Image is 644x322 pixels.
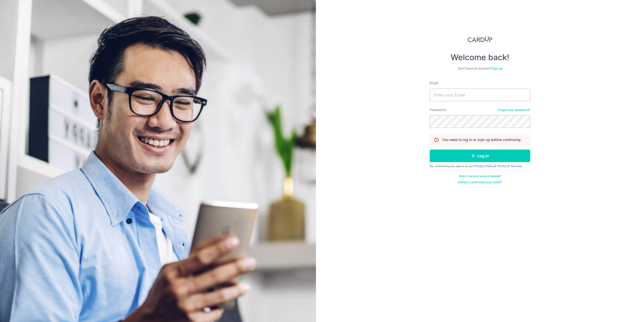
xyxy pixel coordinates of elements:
div: Don’t have an account? [430,66,530,70]
label: Password [430,107,446,112]
a: Didn't receive unlock details? [459,174,501,178]
a: Haven't confirmed your email? [458,180,502,184]
button: Log in [430,150,530,162]
p: You need to log in or sign up before continuing. [442,137,521,142]
a: Privacy Policy [474,164,494,168]
h4: Welcome back! [430,52,530,62]
label: Email [430,81,438,86]
a: Forgot your password? [498,108,530,112]
a: Sign up [492,66,502,70]
img: CardUp Logo [468,36,492,42]
input: Enter your Email [430,89,530,101]
a: Terms Of Service [497,164,522,168]
div: By continuing you agree to our & [430,164,530,168]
